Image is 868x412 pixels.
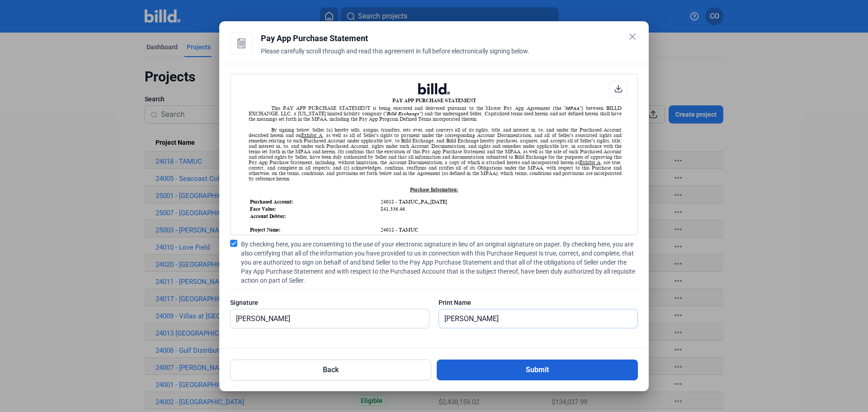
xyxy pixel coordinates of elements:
input: Print Name [439,309,637,328]
i: Billd Exchange [387,111,420,116]
td: Account Debtor: [250,213,379,219]
i: MPAA [566,105,580,111]
b: PAY APP PURCHASE STATEMENT [392,98,476,103]
u: Purchase Information: [410,187,458,192]
div: Print Name [439,298,638,307]
div: Please carefully scroll through and read this agreement in full before electronically signing below. [261,47,638,66]
div: This PAY APP PURCHASE STATEMENT is being executed and delivered pursuant to the Master Pay App Ag... [249,105,622,122]
button: Submit [437,360,638,380]
span: By checking here, you are consenting to the use of your electronic signature in lieu of an origin... [241,240,638,285]
td: 24018 - TAMUC [380,227,621,233]
td: Project Name: [250,227,379,233]
div: By signing below: Seller (a) hereby sells, assigns, transfers, sets over, and conveys all of its ... [249,127,622,181]
input: Signature [231,309,419,328]
u: Exhibit A [301,133,322,138]
button: Back [230,360,431,380]
td: Face Value: [250,206,379,212]
td: $41,336.46 [380,206,621,212]
td: Project Address: [250,234,379,240]
td: Purchased Account: [250,199,379,205]
td: , [380,234,621,240]
u: Exhibit A [580,160,600,165]
mat-icon: close [627,31,638,42]
td: 24018 - TAMUC_PA_[DATE] [380,199,621,205]
div: Pay App Purchase Statement [261,32,638,45]
div: Signature [230,298,429,307]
